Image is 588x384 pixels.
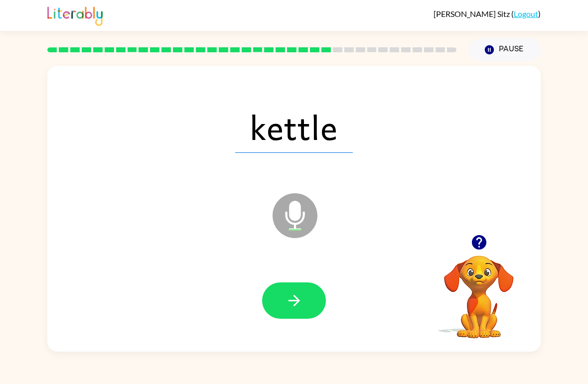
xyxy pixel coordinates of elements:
[514,9,538,18] a: Logout
[434,9,511,18] span: [PERSON_NAME] Sitz
[429,240,529,340] video: Your browser must support playing .mp4 files to use Literably. Please try using another browser.
[468,38,541,61] button: Pause
[434,9,541,18] div: ( )
[235,101,353,153] span: kettle
[47,4,103,26] img: Literably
